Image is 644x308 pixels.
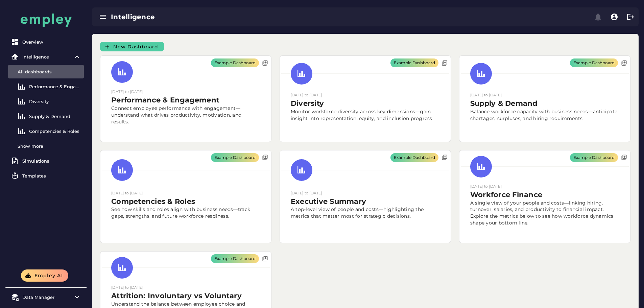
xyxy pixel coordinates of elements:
[8,154,84,168] a: Simulations
[21,269,68,282] button: Empley AI
[113,44,159,50] span: New Dashboard
[34,273,63,279] span: Empley AI
[100,42,164,51] button: New Dashboard
[29,84,81,89] div: Performance & Engagement
[22,54,70,60] div: Intelligence
[8,35,84,49] a: Overview
[22,173,81,179] div: Templates
[8,169,84,183] a: Templates
[29,114,81,119] div: Supply & Demand
[8,65,84,78] a: All dashboards
[8,124,84,138] a: Competencies & Roles
[8,95,84,108] a: Diversity
[111,12,351,22] div: Intelligence
[22,39,81,45] div: Overview
[18,69,81,74] div: All dashboards
[22,294,70,300] div: Data Manager
[22,158,81,164] div: Simulations
[29,128,81,134] div: Competencies & Roles
[8,110,84,123] a: Supply & Demand
[29,99,81,104] div: Diversity
[8,80,84,93] a: Performance & Engagement
[18,143,81,149] div: Show more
